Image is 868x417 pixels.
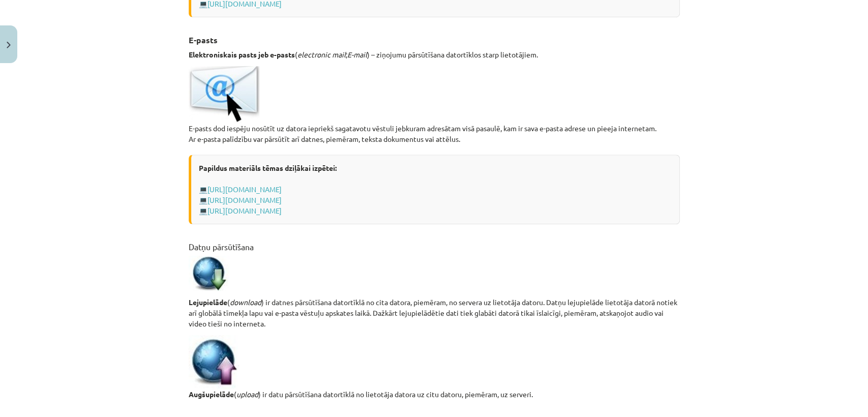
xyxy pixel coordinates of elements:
em: upload [236,390,258,399]
p: ( ) ir datu pārsūtīšana datortīklā no lietotāja datora uz citu datoru, piemēram, uz serveri. [189,335,680,410]
a: [URL][DOMAIN_NAME] [207,206,282,215]
a: [URL][DOMAIN_NAME] [207,185,282,194]
em: E-mail [347,50,367,59]
strong: E-pasts [189,35,218,45]
strong: Elektroniskais pasts jeb e-pasts [189,50,295,59]
h3: Datņu pārsūtīšana [189,234,680,253]
p: E-pasts dod iespēju nosūtīt uz datora iepriekš sagatavotu vēstuli jebkuram adresātam visā pasaulē... [189,66,680,144]
div: 💻 💻 💻 [189,155,680,224]
em: electronic mail [297,50,346,59]
strong: Augšupielāde [189,390,234,399]
em: download [230,297,261,307]
a: [URL][DOMAIN_NAME] [207,195,282,204]
p: ( ) ir datnes pārsūtīšana datortīklā no cita datora, piemēram, no servera uz lietotāja datoru. Da... [189,297,680,329]
strong: Papildus materiāls tēmas dziļākai izpētei: [199,163,337,172]
p: ( ; ) – ziņojumu pārsūtīšana datortīklos starp lietotājiem. [189,49,680,60]
img: icon-close-lesson-0947bae3869378f0d4975bcd49f059093ad1ed9edebbc8119c70593378902aed.svg [7,42,11,48]
strong: Lejupielāde [189,297,227,307]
